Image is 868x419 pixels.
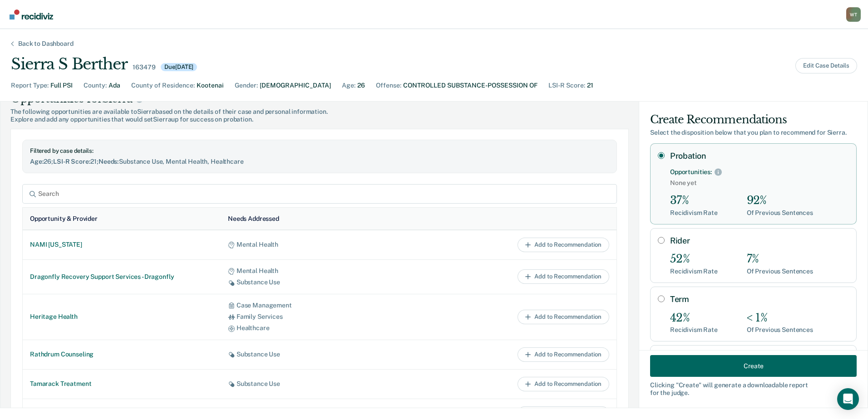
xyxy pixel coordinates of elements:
[228,351,411,358] div: Substance Use
[161,63,197,71] div: Due [DATE]
[747,268,813,275] div: Of Previous Sentences
[650,355,857,377] button: Create
[228,241,411,248] div: Mental Health
[747,312,813,325] div: < 1%
[342,81,355,90] div: Age :
[228,302,411,309] div: Case Management
[11,81,49,90] div: Report Type :
[587,81,593,90] div: 21
[10,116,629,123] span: Explore and add any opportunities that would set Sierra up for success on probation.
[197,81,224,90] div: Kootenai
[30,158,609,166] div: 26 ; 21 ; Substance Use, Mental Health, Healthcare
[518,310,609,324] button: Add to Recommendation
[30,147,609,155] div: Filtered by case details:
[670,168,712,176] div: Opportunities:
[670,194,718,207] div: 37%
[50,81,73,90] div: Full PSI
[30,380,213,388] div: Tamarack Treatment
[650,112,857,127] div: Create Recommendations
[747,194,813,207] div: 92%
[260,81,331,90] div: [DEMOGRAPHIC_DATA]
[131,81,195,90] div: County of Residence :
[228,215,279,223] div: Needs Addressed
[518,377,609,391] button: Add to Recommendation
[837,388,859,410] div: Open Intercom Messenger
[747,326,813,334] div: Of Previous Sentences
[403,81,538,90] div: CONTROLLED SUBSTANCE-POSSESSION OF
[30,158,44,165] span: Age :
[30,351,213,358] div: Rathdrum Counseling
[670,326,718,334] div: Recidivism Rate
[650,381,857,397] div: Clicking " Create " will generate a downloadable report for the judge.
[747,253,813,266] div: 7%
[53,158,90,165] span: LSI-R Score :
[228,324,411,332] div: Healthcare
[518,238,609,252] button: Add to Recommendation
[518,347,609,362] button: Add to Recommendation
[650,129,857,136] div: Select the disposition below that you plan to recommend for Sierra .
[357,81,365,90] div: 26
[11,55,127,73] div: Sierra S Berther
[795,58,857,73] button: Edit Case Details
[846,7,861,22] button: Profile dropdown button
[99,158,119,165] span: Needs :
[228,313,411,321] div: Family Services
[108,81,120,90] div: Ada
[228,380,411,388] div: Substance Use
[670,179,849,187] span: None yet
[846,7,861,22] div: W T
[30,241,213,248] div: NAMI [US_STATE]
[10,108,629,116] span: The following opportunities are available to Sierra based on the details of their case and person...
[670,253,718,266] div: 52%
[7,40,84,48] div: Back to Dashboard
[133,63,155,71] div: 163479
[30,313,213,321] div: Heritage Health
[670,294,849,304] label: Term
[30,273,213,281] div: Dragonfly Recovery Support Services - Dragonfly
[84,81,107,90] div: County :
[548,81,585,90] div: LSI-R Score :
[518,269,609,284] button: Add to Recommendation
[228,278,411,286] div: Substance Use
[235,81,258,90] div: Gender :
[376,81,401,90] div: Offense :
[10,10,53,19] img: Recidiviz
[670,151,849,161] label: Probation
[670,268,718,275] div: Recidivism Rate
[747,209,813,217] div: Of Previous Sentences
[22,184,617,204] input: Search
[228,267,411,275] div: Mental Health
[670,209,718,217] div: Recidivism Rate
[670,312,718,325] div: 42%
[670,236,849,246] label: Rider
[30,215,98,223] div: Opportunity & Provider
